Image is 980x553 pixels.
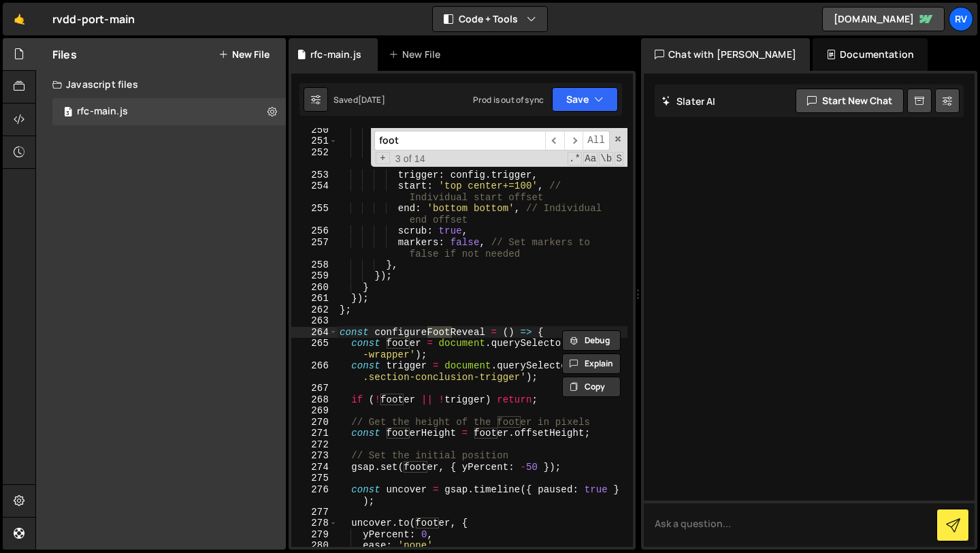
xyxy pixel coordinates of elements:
span: Search In Selection [615,152,623,165]
div: 274 [291,462,338,473]
div: Javascript files [36,71,286,98]
div: 257 [291,237,338,259]
div: Prod is out of sync [473,94,544,106]
a: rv [949,7,973,31]
div: New File [389,48,446,61]
button: Copy [562,377,621,397]
div: 253 [291,170,338,181]
button: Code + Tools [433,7,547,31]
div: 265 [291,338,338,360]
div: rfc-main.js [310,48,361,61]
button: Save [552,87,618,112]
div: 258 [291,259,338,271]
div: 275 [291,473,338,484]
span: RegExp Search [568,152,582,165]
button: New File [218,49,269,60]
div: 267 [291,383,338,394]
span: CaseSensitive Search [583,152,598,165]
div: 261 [291,293,338,304]
span: Toggle Replace mode [376,152,390,165]
span: Whole Word Search [599,152,613,165]
h2: Slater AI [661,95,716,108]
div: 262 [291,304,338,316]
input: Search for [374,131,545,151]
div: 268 [291,394,338,406]
div: 260 [291,282,338,294]
div: 273 [291,450,338,462]
div: 266 [291,360,338,383]
span: 3 of 14 [390,153,431,165]
div: 279 [291,529,338,541]
div: 254 [291,180,338,203]
div: 271 [291,428,338,439]
div: [DATE] [358,94,385,106]
div: 251 [291,136,338,147]
div: Saved [333,94,385,106]
div: rvdd-port-main [52,11,135,27]
div: Documentation [813,38,928,71]
button: Debug [562,330,621,351]
span: Alt-Enter [583,131,610,151]
div: 264 [291,327,338,338]
h2: Files [52,47,77,62]
div: 276 [291,484,338,507]
button: Explain [562,353,621,374]
a: [DOMAIN_NAME] [822,7,945,31]
div: 252 [291,147,338,170]
span: 3 [64,108,72,118]
span: ​ [545,131,564,151]
div: 250 [291,125,338,136]
span: ​ [564,131,583,151]
div: 13742/34736.js [52,98,286,125]
div: 272 [291,439,338,451]
div: 280 [291,540,338,552]
div: 256 [291,225,338,237]
div: 277 [291,507,338,518]
div: Chat with [PERSON_NAME] [641,38,810,71]
div: 278 [291,518,338,529]
div: 259 [291,270,338,282]
div: 255 [291,203,338,225]
div: 269 [291,405,338,417]
a: 🤙 [3,3,36,35]
div: 263 [291,315,338,327]
div: 270 [291,417,338,428]
div: rfc-main.js [77,106,128,118]
button: Start new chat [796,89,904,113]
